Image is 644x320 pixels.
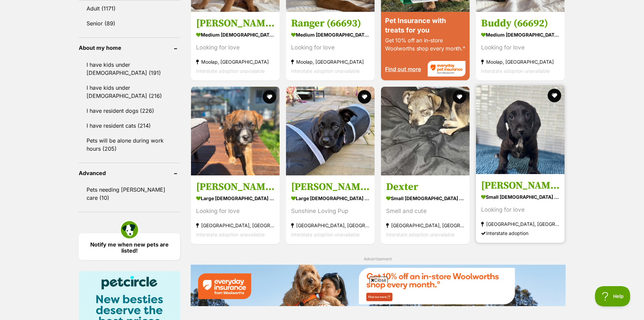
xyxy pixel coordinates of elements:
[386,232,455,237] span: Interstate adoption unavailable
[481,192,559,202] strong: small [DEMOGRAPHIC_DATA] Dog
[481,17,559,29] h3: Buddy (66692)
[190,264,566,306] img: Everyday Insurance promotional banner
[358,90,371,104] button: favourite
[263,90,276,104] button: favourite
[291,221,369,230] strong: [GEOGRAPHIC_DATA], [GEOGRAPHIC_DATA]
[291,43,369,52] div: Looking for love
[190,264,566,307] a: Everyday Insurance promotional banner
[79,233,180,260] a: Notify me when new pets are listed!
[79,1,180,16] a: Adult (1171)
[291,193,369,203] strong: large [DEMOGRAPHIC_DATA] Dog
[79,16,180,30] a: Senior (89)
[79,58,180,80] a: I have kids under [DEMOGRAPHIC_DATA] (191)
[286,87,375,175] img: Darcy - Staffordshire Bull Terrier Dog
[196,17,275,29] h3: [PERSON_NAME] (66695)
[476,85,565,174] img: Dudley - Poodle (Toy) x Dachshund Dog
[79,170,180,176] header: Advanced
[481,179,559,192] h3: [PERSON_NAME]
[196,232,265,237] span: Interstate adoption unavailable
[386,221,464,230] strong: [GEOGRAPHIC_DATA], [GEOGRAPHIC_DATA]
[196,43,275,52] div: Looking for love
[191,175,280,244] a: [PERSON_NAME] large [DEMOGRAPHIC_DATA] Dog Looking for love [GEOGRAPHIC_DATA], [GEOGRAPHIC_DATA] ...
[196,57,275,66] strong: Moolap, [GEOGRAPHIC_DATA]
[79,45,180,51] header: About my home
[291,68,360,73] span: Interstate adoption unavailable
[79,133,180,156] a: Pets will be alone during work hours (205)
[291,29,369,39] strong: medium [DEMOGRAPHIC_DATA] Dog
[381,175,470,244] a: Dexter small [DEMOGRAPHIC_DATA] Dog Smell and cute [GEOGRAPHIC_DATA], [GEOGRAPHIC_DATA] Interstat...
[158,286,486,317] iframe: Advertisement
[291,207,369,216] div: Sunshine Loving Pup
[79,119,180,133] a: I have resident cats (214)
[291,180,369,193] h3: [PERSON_NAME]
[291,57,369,66] strong: Moolap, [GEOGRAPHIC_DATA]
[286,12,375,80] a: Ranger (66693) medium [DEMOGRAPHIC_DATA] Dog Looking for love Moolap, [GEOGRAPHIC_DATA] Interstat...
[481,43,559,52] div: Looking for love
[453,90,466,104] button: favourite
[291,17,369,29] h3: Ranger (66693)
[476,12,565,80] a: Buddy (66692) medium [DEMOGRAPHIC_DATA] Dog Looking for love Moolap, [GEOGRAPHIC_DATA] Interstate...
[481,57,559,66] strong: Moolap, [GEOGRAPHIC_DATA]
[291,232,360,237] span: Interstate adoption unavailable
[79,183,180,205] a: Pets needing [PERSON_NAME] care (10)
[381,87,470,175] img: Dexter - Fox Terrier (Miniature) Dog
[369,277,388,283] span: Close
[481,219,559,229] strong: [GEOGRAPHIC_DATA], [GEOGRAPHIC_DATA]
[476,174,565,243] a: [PERSON_NAME] small [DEMOGRAPHIC_DATA] Dog Looking for love [GEOGRAPHIC_DATA], [GEOGRAPHIC_DATA] ...
[191,12,280,80] a: [PERSON_NAME] (66695) medium [DEMOGRAPHIC_DATA] Dog Looking for love Moolap, [GEOGRAPHIC_DATA] In...
[79,104,180,118] a: I have resident dogs (226)
[481,68,550,73] span: Interstate adoption unavailable
[386,180,464,193] h3: Dexter
[364,256,392,261] span: Advertisement
[386,193,464,203] strong: small [DEMOGRAPHIC_DATA] Dog
[196,68,265,73] span: Interstate adoption unavailable
[548,89,562,102] button: favourite
[196,193,275,203] strong: large [DEMOGRAPHIC_DATA] Dog
[191,87,280,175] img: Dennis Reynolds - Staffordshire Bull Terrier Dog
[196,221,275,230] strong: [GEOGRAPHIC_DATA], [GEOGRAPHIC_DATA]
[481,29,559,39] strong: medium [DEMOGRAPHIC_DATA] Dog
[481,205,559,214] div: Looking for love
[79,81,180,103] a: I have kids under [DEMOGRAPHIC_DATA] (216)
[196,180,275,193] h3: [PERSON_NAME]
[196,29,275,39] strong: medium [DEMOGRAPHIC_DATA] Dog
[595,286,630,306] iframe: Help Scout Beacon - Open
[196,207,275,216] div: Looking for love
[286,175,375,244] a: [PERSON_NAME] large [DEMOGRAPHIC_DATA] Dog Sunshine Loving Pup [GEOGRAPHIC_DATA], [GEOGRAPHIC_DAT...
[481,229,559,238] div: Interstate adoption
[386,207,464,216] div: Smell and cute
